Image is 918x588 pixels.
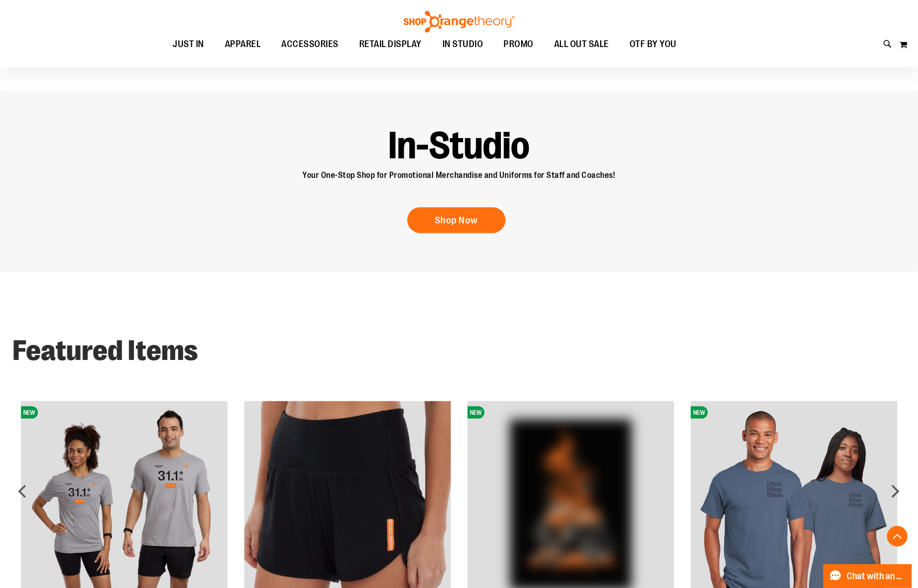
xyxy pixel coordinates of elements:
[503,33,533,56] span: PROMO
[630,33,677,56] span: OTF BY YOU
[554,33,609,56] span: ALL OUT SALE
[691,406,708,419] span: NEW
[12,481,33,502] div: prev
[402,11,516,33] img: Shop Orangetheory
[823,564,912,588] button: Chat with an Expert
[887,526,908,547] button: Back To Top
[225,33,261,56] span: APPAREL
[21,406,38,419] span: NEW
[303,171,616,180] span: Your One-Stop Shop for Promotional Merchandise and Uniforms for Staff and Coaches!
[281,33,339,56] span: ACCESSORIES
[388,124,530,167] strong: In-Studio
[359,33,422,56] span: RETAIL DISPLAY
[847,571,906,581] span: Chat with an Expert
[407,207,506,233] a: Shop Now
[442,33,483,56] span: IN STUDIO
[435,215,478,226] span: Shop Now
[467,406,484,419] span: NEW
[885,481,906,502] div: next
[173,33,204,56] span: JUST IN
[12,335,198,367] strong: Featured Items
